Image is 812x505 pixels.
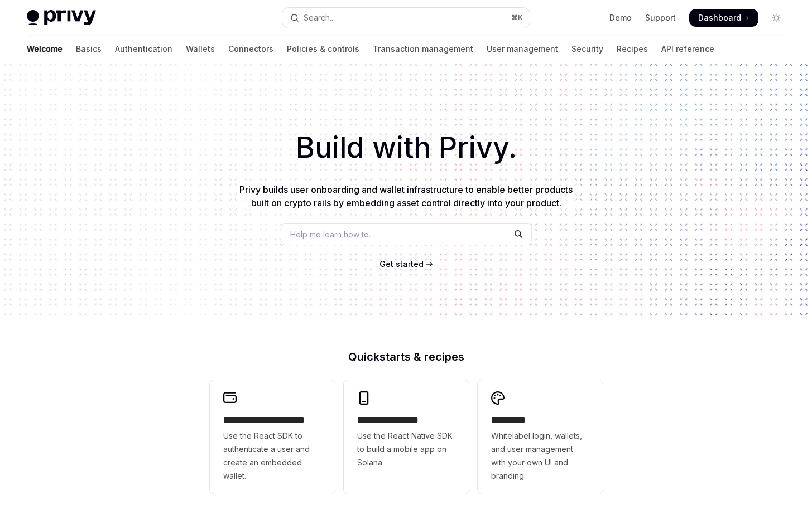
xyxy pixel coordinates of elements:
[617,36,648,62] a: Recipes
[379,259,424,270] a: Get started
[304,11,335,25] div: Search...
[344,380,469,494] a: **** **** **** ***Use the React Native SDK to build a mobile app on Solana.
[228,36,273,62] a: Connectors
[18,126,794,169] h1: Build with Privy.
[115,36,172,62] a: Authentication
[290,229,375,240] span: Help me learn how to…
[186,36,215,62] a: Wallets
[661,36,714,62] a: API reference
[571,36,603,62] a: Security
[239,184,573,208] span: Privy builds user onboarding and wallet infrastructure to enable better products built on crypto ...
[27,36,63,62] a: Welcome
[478,380,603,494] a: **** *****Whitelabel login, wallets, and user management with your own UI and branding.
[373,36,473,62] a: Transaction management
[27,10,96,26] img: light logo
[287,36,359,62] a: Policies & controls
[645,12,676,23] a: Support
[767,9,785,27] button: Toggle dark mode
[223,429,321,483] span: Use the React SDK to authenticate a user and create an embedded wallet.
[210,351,603,362] h2: Quickstarts & recipes
[357,429,455,469] span: Use the React Native SDK to build a mobile app on Solana.
[76,36,102,62] a: Basics
[698,12,741,23] span: Dashboard
[609,12,632,23] a: Demo
[511,13,523,22] span: ⌘ K
[689,9,758,27] a: Dashboard
[487,36,558,62] a: User management
[379,259,424,269] span: Get started
[491,429,589,483] span: Whitelabel login, wallets, and user management with your own UI and branding.
[282,8,529,28] button: Open search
